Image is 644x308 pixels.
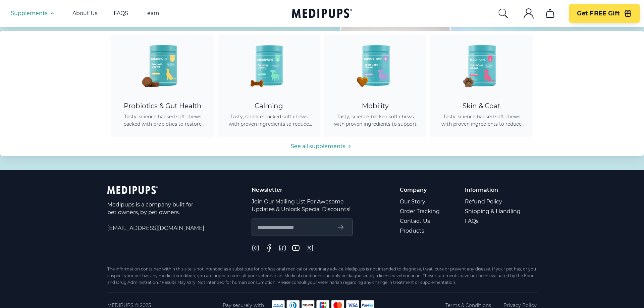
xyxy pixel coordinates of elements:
button: Get FREE Gift [569,4,640,23]
a: Medipups [292,7,352,21]
button: Supplements [11,9,56,17]
p: Newsletter [252,186,353,194]
span: Tasty, science-backed soft chews with proven ingredients to reduce anxiety, promote relaxation, a... [226,113,312,128]
div: The information contained within this site is not intended as a substitute for professional medic... [107,266,537,286]
a: Order Tracking [400,206,441,216]
img: Calming Dog Chews - Medipups [239,35,299,95]
a: FAQS [114,10,128,17]
a: Joint Care Chews - MedipupsMobilityTasty, science-backed soft chews with proven ingredients to su... [324,35,426,137]
img: Joint Care Chews - Medipups [345,35,406,95]
span: Supplements [11,10,48,17]
button: search [498,8,508,19]
span: Tasty, science-backed soft chews packed with probiotics to restore gut balance, ease itching, sup... [119,113,206,128]
p: Information [465,186,522,194]
span: Get FREE Gift [577,10,620,17]
img: Skin & Coat Chews - Medipups [451,35,512,95]
img: Probiotic Dog Chews - Medipups [132,35,193,95]
a: FAQs [465,216,522,226]
p: Company [400,186,441,194]
a: Learn [144,10,159,17]
a: Calming Dog Chews - MedipupsCalmingTasty, science-backed soft chews with proven ingredients to re... [218,35,320,137]
a: Probiotic Dog Chews - MedipupsProbiotics & Gut HealthTasty, science-backed soft chews packed with... [111,35,214,137]
a: About Us [72,10,98,17]
a: Our Story [400,197,441,206]
span: Tasty, science-backed soft chews with proven ingredients to reduce shedding, promote healthy skin... [438,113,525,128]
span: Tasty, science-backed soft chews with proven ingredients to support joint health, improve mobilit... [332,113,418,128]
a: Refund Policy [465,197,522,206]
a: Products [400,226,441,236]
div: Probiotics & Gut Health [119,102,206,110]
button: account [521,5,537,21]
button: cart [542,5,558,21]
p: Join Our Mailing List For Awesome Updates & Unlock Special Discounts! [252,198,353,213]
span: [EMAIL_ADDRESS][DOMAIN_NAME] [107,224,204,232]
a: Contact Us [400,216,441,226]
div: Mobility [332,102,418,110]
a: Skin & Coat Chews - MedipupsSkin & CoatTasty, science-backed soft chews with proven ingredients t... [430,35,533,137]
div: Skin & Coat [438,102,525,110]
div: Calming [226,102,312,110]
p: Medipups is a company built for pet owners, by pet owners. [107,201,195,216]
a: Shipping & Handling [465,206,522,216]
